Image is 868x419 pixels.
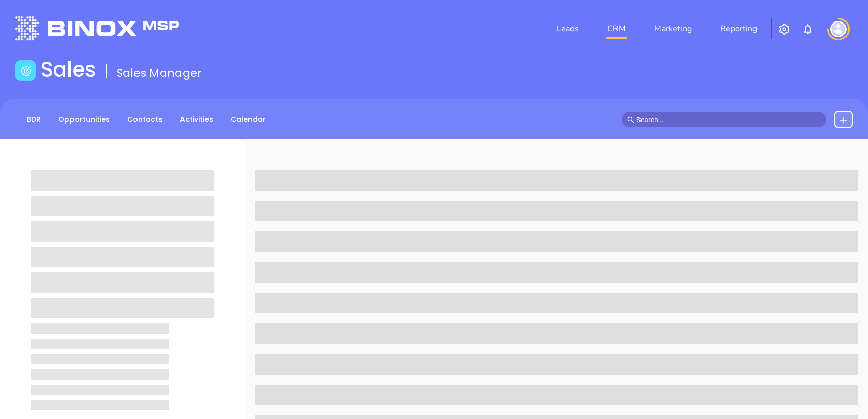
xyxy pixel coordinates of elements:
a: Opportunities [52,111,116,128]
a: BDR [20,111,47,128]
a: Reporting [716,18,761,39]
img: user [830,21,847,37]
a: Contacts [121,111,169,128]
input: Search… [636,114,820,125]
img: iconSetting [778,23,790,35]
img: logo [15,16,179,40]
img: iconNotification [802,23,814,35]
span: search [627,116,634,123]
a: Calendar [224,111,272,128]
a: CRM [603,18,630,39]
a: Marketing [650,18,696,39]
a: Leads [553,18,583,39]
a: Activities [174,111,219,128]
span: Sales Manager [117,65,202,81]
h1: Sales [41,57,96,82]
